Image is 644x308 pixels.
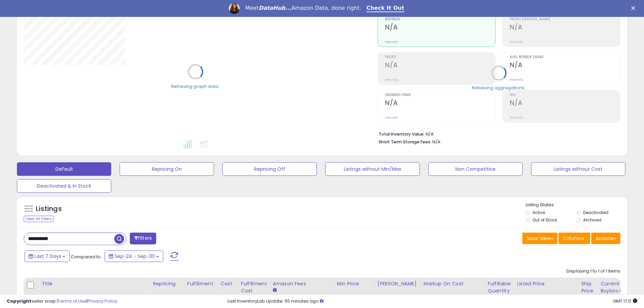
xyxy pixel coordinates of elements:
[273,287,277,293] small: Amazon Fees.
[24,216,54,222] div: Clear All Filters
[337,280,372,287] div: Min Price
[558,233,590,244] button: Columns
[563,235,584,242] span: Columns
[241,280,267,294] div: Fulfillment Cost
[228,298,637,305] div: Last InventoryLab Update: 55 minutes ago.
[472,85,526,91] div: Retrieving aggregations..
[583,210,609,215] label: Deactivated
[522,233,557,244] button: Save View
[259,5,291,11] i: DataHub...
[517,280,575,287] div: Listed Price
[613,298,637,304] span: 2025-10-8 17:11 GMT
[88,298,117,304] a: Privacy Policy
[7,298,31,304] strong: Copyright
[424,280,482,287] div: Markup on Cost
[187,280,215,287] div: Fulfillment
[532,217,557,223] label: Out of Stock
[325,162,420,176] button: Listings without Min/Max
[34,253,61,260] span: Last 7 Days
[130,233,156,244] button: Filters
[115,253,155,260] span: Sep-24 - Sep-30
[567,268,620,275] div: Displaying 1 to 1 of 1 items
[581,280,595,294] div: Ship Price
[17,179,111,193] button: Deactivated & In Stock
[245,5,361,11] div: Meet Amazon Data, done right.
[526,202,627,208] p: Listing States:
[58,298,87,304] a: Terms of Use
[222,162,317,176] button: Repricing Off
[229,3,240,14] img: Profile image for Georgie
[531,162,625,176] button: Listings without Cost
[600,280,635,294] div: Current Buybox Price
[428,162,523,176] button: Non Competitive
[17,162,111,176] button: Default
[153,280,182,287] div: Repricing
[104,251,163,262] button: Sep-24 - Sep-30
[631,6,638,10] div: Close
[71,254,102,260] span: Compared to:
[7,298,117,305] div: seller snap | |
[532,210,545,215] label: Active
[36,204,62,214] h5: Listings
[488,280,511,294] div: Fulfillable Quantity
[24,251,70,262] button: Last 7 Days
[378,280,418,287] div: [PERSON_NAME]
[120,162,214,176] button: Repricing On
[220,280,235,287] div: Cost
[366,5,404,12] a: Check It Out
[591,233,620,244] button: Actions
[171,83,220,89] div: Retrieving graph data..
[583,217,601,223] label: Archived
[421,278,485,304] th: The percentage added to the cost of goods (COGS) that forms the calculator for Min & Max prices.
[273,280,331,287] div: Amazon Fees
[42,280,147,287] div: Title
